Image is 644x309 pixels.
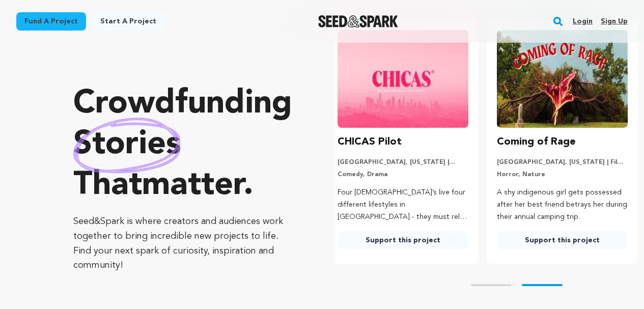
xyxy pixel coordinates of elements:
a: Sign up [601,13,628,30]
p: Comedy, Drama [338,171,468,179]
p: Horror, Nature [497,171,628,179]
p: [GEOGRAPHIC_DATA], [US_STATE] | Series [338,158,468,166]
a: Support this project [338,231,468,249]
p: Seed&Spark is where creators and audiences work together to bring incredible new projects to life... [73,214,295,273]
img: hand sketched image [73,118,181,173]
a: Login [573,13,593,30]
a: Start a project [92,12,164,31]
p: [GEOGRAPHIC_DATA], [US_STATE] | Film Short [497,158,628,166]
img: Coming of Rage image [497,30,628,128]
h3: Coming of Rage [497,134,576,150]
a: Support this project [497,231,628,249]
a: Fund a project [16,12,86,31]
p: Four [DEMOGRAPHIC_DATA]’s live four different lifestyles in [GEOGRAPHIC_DATA] - they must rely on... [338,187,468,223]
p: Crowdfunding that . [73,84,295,206]
img: CHICAS Pilot image [338,30,468,128]
span: matter [142,170,243,202]
a: Seed&Spark Homepage [318,15,398,27]
img: Seed&Spark Logo Dark Mode [318,15,398,27]
h3: CHICAS Pilot [338,134,402,150]
p: A shy indigenous girl gets possessed after her best friend betrays her during their annual campin... [497,187,628,223]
